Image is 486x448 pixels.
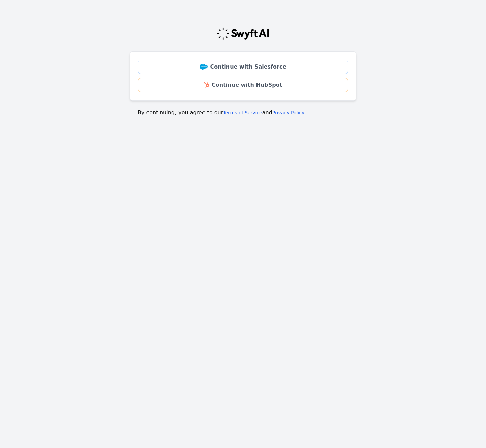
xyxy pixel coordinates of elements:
[200,64,208,70] img: Salesforce
[138,109,348,117] p: By continuing, you agree to our and .
[138,78,348,92] a: Continue with HubSpot
[138,60,348,74] a: Continue with Salesforce
[216,27,270,41] img: Swyft Logo
[204,82,209,88] img: HubSpot
[223,110,262,115] a: Terms of Service
[272,110,304,115] a: Privacy Policy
